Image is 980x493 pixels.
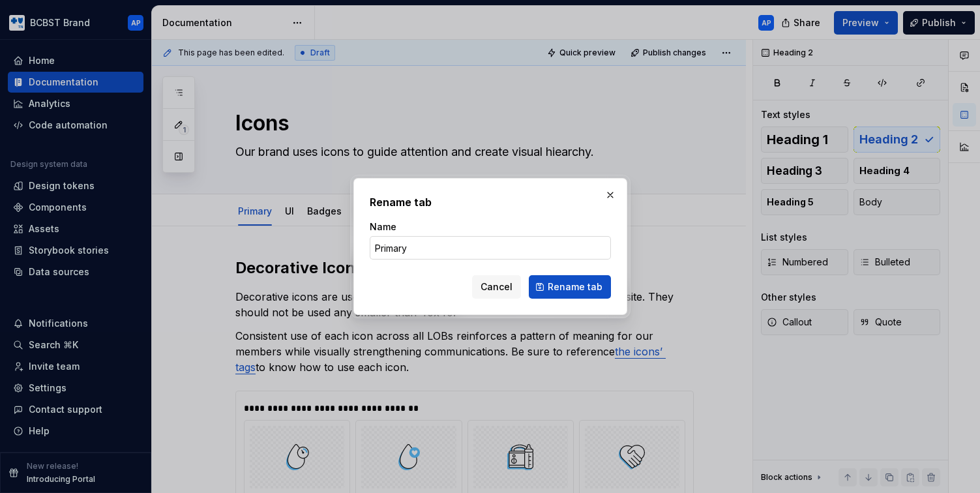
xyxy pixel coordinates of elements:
button: Cancel [472,275,521,299]
span: Rename tab [548,280,602,293]
button: Rename tab [529,275,611,299]
label: Name [370,220,396,233]
span: Cancel [481,280,512,293]
h2: Rename tab [370,194,611,210]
